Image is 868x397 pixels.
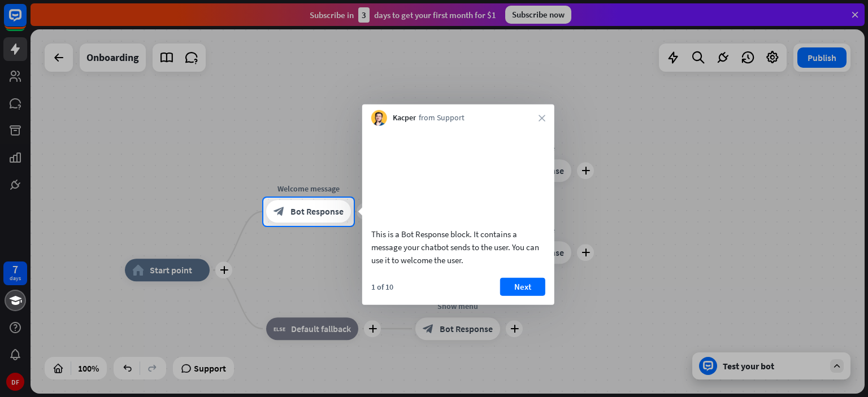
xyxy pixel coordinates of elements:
[9,5,43,38] button: Open LiveChat chat widget
[371,227,545,266] div: This is a Bot Response block. It contains a message your chatbot sends to the user. You can use i...
[393,112,416,124] span: Kacper
[419,112,465,124] span: from Support
[274,206,285,217] i: block_bot_response
[500,277,545,295] button: Next
[290,206,344,217] span: Bot Response
[371,281,393,291] div: 1 of 10
[539,115,545,121] i: close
